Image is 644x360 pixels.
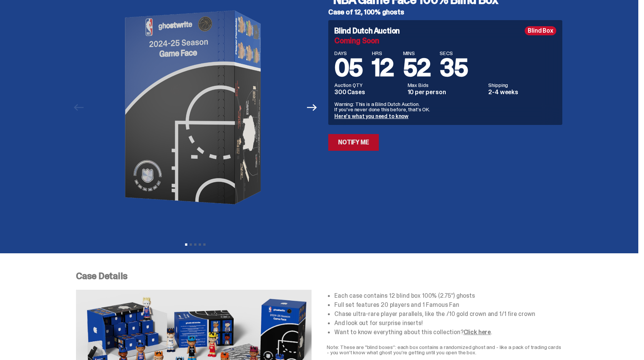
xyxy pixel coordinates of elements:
[408,89,484,95] dd: 10 per person
[334,27,400,35] h4: Blind Dutch Auction
[334,113,408,120] a: Here's what you need to know
[334,101,556,112] p: Warning: This is a Blind Dutch Auction. If you’ve never done this before, that’s OK.
[194,243,196,246] button: View slide 3
[334,329,562,335] li: Want to know everything about this collection? .
[464,328,491,336] a: Click here
[403,52,431,84] span: 52
[203,243,206,246] button: View slide 5
[190,243,192,246] button: View slide 2
[488,89,556,95] dd: 2-4 weeks
[327,344,562,355] p: Note: These are "blind boxes”: each box contains a randomized ghost and - like a pack of trading ...
[334,311,562,317] li: Chase ultra-rare player parallels, like the /10 gold crown and 1/1 fire crown
[372,52,394,84] span: 12
[334,82,403,88] dt: Auction QTY
[328,9,562,16] h5: Case of 12, 100% ghosts
[408,82,484,88] dt: Max Bids
[334,51,363,56] span: DAYS
[304,99,320,116] button: Next
[334,52,363,84] span: 05
[334,293,562,299] li: Each case contains 12 blind box 100% (2.75”) ghosts
[525,26,556,35] div: Blind Box
[199,243,201,246] button: View slide 4
[440,52,468,84] span: 35
[328,134,379,151] a: Notify Me
[76,272,562,281] p: Case Details
[334,89,403,95] dd: 300 Cases
[334,37,556,44] div: Coming Soon
[403,51,431,56] span: MINS
[440,51,468,56] span: SECS
[488,82,556,88] dt: Shipping
[372,51,394,56] span: HRS
[334,320,562,326] li: And look out for surprise inserts!
[185,243,187,246] button: View slide 1
[334,302,562,308] li: Full set features 20 players and 1 Famous Fan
